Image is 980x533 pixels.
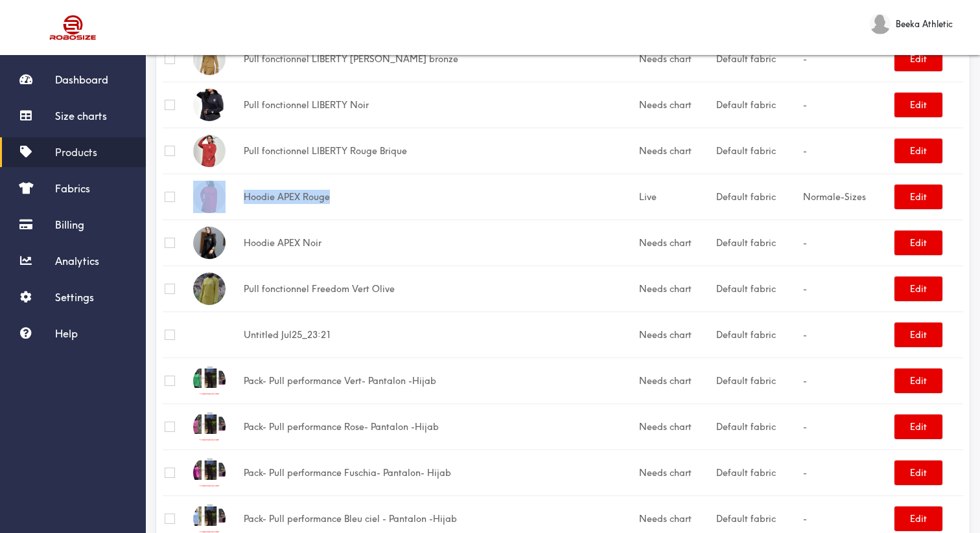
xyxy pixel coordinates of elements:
td: - [801,403,892,449]
td: Live [637,174,714,220]
button: Edit [894,139,942,163]
span: Dashboard [55,73,108,86]
span: Billing [55,218,84,231]
span: Settings [55,291,94,304]
td: - [801,128,892,174]
td: Pull fonctionnel Freedom Vert Olive [242,266,638,312]
td: Needs chart [637,403,714,449]
button: Edit [894,277,942,301]
a: Normale-Sizes [803,191,866,203]
span: Beeka Athletic [896,17,953,31]
td: Default fabric [714,357,801,403]
span: Products [55,146,97,159]
button: Edit [894,460,942,485]
img: tab_domain_overview_orange.svg [35,75,45,85]
td: - [801,357,892,403]
span: Help [55,327,78,340]
button: Edit [894,506,942,531]
span: Fabrics [55,182,90,195]
td: Pull fonctionnel LIBERTY Rouge Brique [242,128,638,174]
td: Needs chart [637,312,714,357]
img: Robosize [25,10,122,45]
img: Beeka Athletic [870,14,891,34]
img: website_grey.svg [21,34,31,44]
td: Needs chart [637,220,714,266]
td: Needs chart [637,128,714,174]
td: Hoodie APEX Rouge [242,174,638,220]
button: Edit [894,185,942,209]
div: Keywords by Traffic [143,76,218,85]
td: Pack- Pull performance Vert- Pantalon -Hijab [242,357,638,403]
span: Size charts [55,109,107,122]
td: Hoodie APEX Noir [242,220,638,266]
button: Edit [894,323,942,347]
div: Domain Overview [49,76,116,85]
div: Domain: [DOMAIN_NAME] [34,34,143,44]
td: Needs chart [637,357,714,403]
span: Analytics [55,255,99,267]
td: Default fabric [714,403,801,449]
button: Edit [894,414,942,439]
button: Edit [894,231,942,255]
img: logo_orange.svg [21,21,31,31]
td: Default fabric [714,312,801,357]
td: Default fabric [714,449,801,495]
td: - [801,220,892,266]
td: Default fabric [714,36,801,82]
div: v 4.0.25 [36,21,64,31]
td: Pack- Pull performance Fuschia- Pantalon- Hijab [242,449,638,495]
td: Pull fonctionnel LIBERTY Noir [242,82,638,128]
td: - [801,312,892,357]
td: Pack- Pull performance Rose- Pantalon -Hijab [242,403,638,449]
td: Pull fonctionnel LIBERTY [PERSON_NAME] bronze [242,36,638,82]
td: - [801,449,892,495]
td: Default fabric [714,220,801,266]
td: Default fabric [714,266,801,312]
td: - [801,82,892,128]
img: tab_keywords_by_traffic_grey.svg [129,75,139,85]
td: Default fabric [714,82,801,128]
button: Edit [894,369,942,393]
td: - [801,36,892,82]
td: Default fabric [714,174,801,220]
td: Default fabric [714,128,801,174]
td: - [801,266,892,312]
td: Needs chart [637,266,714,312]
button: Edit [894,93,942,117]
td: Untitled Jul25_23:21 [242,312,638,357]
td: Needs chart [637,449,714,495]
button: Edit [894,47,942,71]
td: Needs chart [637,36,714,82]
td: Needs chart [637,82,714,128]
